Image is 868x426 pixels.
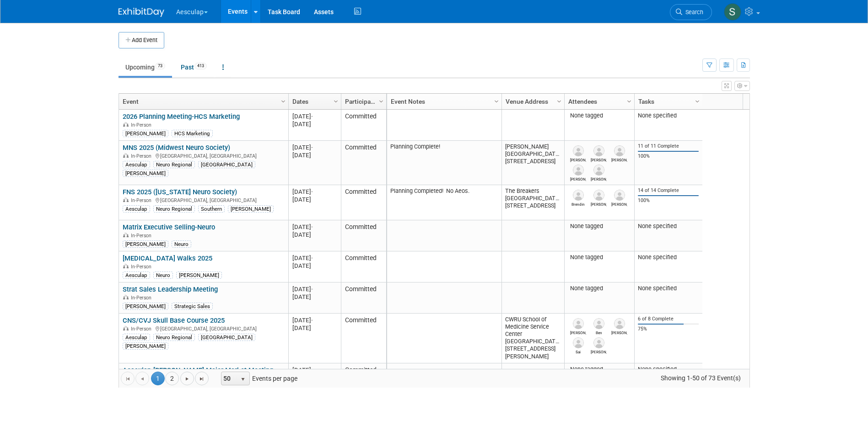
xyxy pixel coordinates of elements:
div: [DATE] [292,254,337,262]
div: None specified [638,223,699,230]
span: - [311,113,313,120]
div: [DATE] [292,285,337,293]
a: Strat Sales Leadership Meeting [123,285,218,293]
div: Trevor Smith [611,329,627,335]
a: Dates [292,94,335,109]
div: Aesculap [123,205,150,213]
span: - [311,367,313,373]
div: Pete Pawlak [591,176,607,181]
a: Column Settings [692,94,702,107]
td: Committed [341,314,386,363]
a: Column Settings [624,94,634,107]
div: None tagged [568,366,631,373]
div: [GEOGRAPHIC_DATA], [GEOGRAPHIC_DATA] [123,152,284,160]
a: Go to the first page [121,372,135,385]
div: 100% [638,153,699,160]
div: [DATE] [292,151,337,159]
td: Planning Completed! No Aeos. [387,185,501,220]
span: Go to the next page [183,375,191,383]
div: [DATE] [292,144,337,151]
a: Column Settings [491,94,501,107]
div: 6 of 8 Complete [638,316,699,322]
div: Brad Sester [591,156,607,162]
img: Jason Austin [573,145,584,156]
span: - [311,286,313,293]
td: Committed [341,141,386,185]
img: Patrick Brien [593,190,604,201]
td: CWRU School of Medicine Service Center [GEOGRAPHIC_DATA][STREET_ADDRESS][PERSON_NAME] [501,314,564,363]
span: 413 [194,63,207,69]
div: 75% [638,326,699,332]
a: Event Notes [391,94,496,109]
span: In-Person [131,153,154,159]
div: [DATE] [292,231,337,239]
a: MNS 2025 (Midwest Neuro Society) [123,144,230,152]
img: In-Person Event [123,264,129,268]
img: Brendin Page [573,190,584,201]
td: Committed [341,251,386,282]
button: Add Event [119,32,164,48]
td: Committed [341,220,386,251]
div: 100% [638,197,699,204]
div: Jason Austin [570,156,586,162]
span: Go to the last page [198,375,205,383]
div: None tagged [568,285,631,292]
div: None specified [638,366,699,373]
div: Ben Hall [591,329,607,335]
div: [DATE] [292,324,337,332]
img: In-Person Event [123,326,129,330]
div: [PERSON_NAME] [123,170,168,177]
a: Attendees [568,94,628,109]
img: Kevin McEligot [593,337,604,348]
div: [DATE] [292,223,337,231]
td: Committed [341,110,386,141]
div: Brendin Page [570,201,586,207]
span: select [239,376,247,383]
td: Committed [341,282,386,314]
span: In-Person [131,122,154,128]
td: Committed [341,363,386,394]
img: Brian Knop [614,145,625,156]
img: In-Person Event [123,233,129,237]
div: [DATE] [292,120,337,128]
a: Column Settings [278,94,288,107]
a: Search [670,4,712,20]
div: Strategic Sales [172,303,213,310]
a: Event [123,94,282,109]
a: Past413 [174,59,214,76]
a: CNS/CVJ Skull Base Course 2025 [123,316,225,325]
a: 2 [165,372,179,385]
span: Search [682,9,703,16]
div: [GEOGRAPHIC_DATA], [GEOGRAPHIC_DATA] [123,196,284,204]
div: None specified [638,112,699,119]
div: HCS Marketing [172,130,213,137]
img: In-Person Event [123,295,129,299]
td: The Breakers [GEOGRAPHIC_DATA] [STREET_ADDRESS] [501,185,564,220]
div: None tagged [568,112,631,119]
span: In-Person [131,326,154,332]
a: Go to the next page [180,372,194,385]
div: [PERSON_NAME] [123,130,168,137]
a: Tasks [638,94,696,109]
span: Showing 1-50 of 73 Event(s) [652,372,749,384]
div: None tagged [568,254,631,261]
span: In-Person [131,264,154,270]
span: - [311,188,313,195]
div: [DATE] [292,196,337,203]
div: [DATE] [292,366,337,374]
a: Venue Address [506,94,558,109]
div: [DATE] [292,316,337,324]
div: [DATE] [292,112,337,120]
span: Column Settings [694,98,701,105]
div: Aesculap [123,334,150,341]
span: - [311,144,313,151]
a: Column Settings [554,94,564,107]
div: Neuro Regional [153,161,195,168]
span: Go to the first page [124,375,131,383]
img: Andy Dickherber [573,165,584,176]
a: FNS 2025 ([US_STATE] Neuro Society) [123,188,237,196]
div: [GEOGRAPHIC_DATA] [198,161,255,168]
a: Column Settings [376,94,386,107]
img: In-Person Event [123,197,129,202]
div: Neuro Regional [153,205,195,213]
